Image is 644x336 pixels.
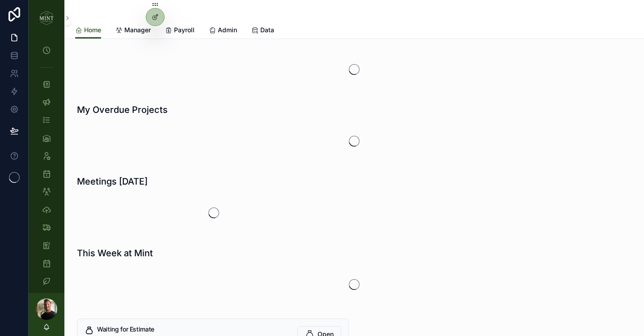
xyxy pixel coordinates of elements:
a: Home [75,22,101,39]
div: scrollable content [29,36,64,293]
h1: Meetings [DATE] [77,175,148,188]
h5: Waiting for Estimate [97,326,290,332]
img: App logo [39,11,54,25]
span: Manager [124,26,151,34]
span: Data [260,26,274,34]
span: Payroll [174,26,195,34]
a: Payroll [165,22,195,40]
a: Manager [115,22,151,40]
a: Admin [209,22,237,40]
span: Admin [218,26,237,34]
a: Data [251,22,274,40]
h1: My Overdue Projects [77,103,168,116]
h1: This Week at Mint [77,247,153,259]
span: Home [84,26,101,34]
